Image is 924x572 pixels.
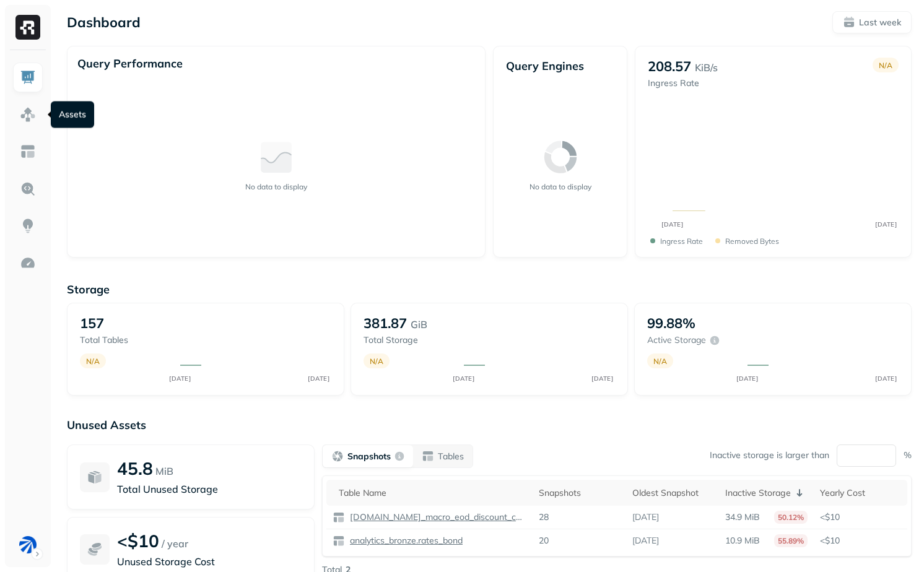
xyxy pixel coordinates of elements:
[632,511,659,523] p: [DATE]
[339,487,526,499] div: Table Name
[539,535,549,547] p: 20
[859,17,901,28] p: Last week
[86,357,100,366] p: N/A
[506,59,614,73] p: Query Engines
[453,375,475,382] tspan: [DATE]
[653,357,667,366] p: N/A
[710,449,829,461] p: Inactive storage is larger than
[774,511,808,524] p: 50.12%
[725,487,791,499] p: Inactive Storage
[725,236,779,246] p: Removed bytes
[879,61,892,70] p: N/A
[660,236,703,246] p: Ingress Rate
[725,535,760,547] p: 10.9 MiB
[648,77,718,89] p: Ingress Rate
[20,255,36,271] img: Optimization
[77,56,183,71] p: Query Performance
[876,220,897,228] tspan: [DATE]
[51,102,94,128] div: Assets
[170,375,191,382] tspan: [DATE]
[438,451,464,462] p: Tables
[117,530,159,552] p: <$10
[364,314,407,332] p: 381.87
[67,14,141,31] p: Dashboard
[347,451,391,462] p: Snapshots
[411,317,427,332] p: GiB
[155,464,173,479] p: MiB
[345,511,526,523] a: [DOMAIN_NAME]_macro_eod_discount_curves
[370,357,383,366] p: N/A
[876,375,897,382] tspan: [DATE]
[333,511,345,524] img: table
[774,534,808,547] p: 55.89%
[364,334,451,346] p: Total storage
[725,511,760,523] p: 34.9 MiB
[647,314,695,332] p: 99.88%
[648,58,691,75] p: 208.57
[67,282,912,297] p: Storage
[820,535,901,547] p: <$10
[20,218,36,234] img: Insights
[20,181,36,197] img: Query Explorer
[347,535,463,547] p: analytics_bronze.rates_bond
[345,535,463,547] a: analytics_bronze.rates_bond
[820,487,901,499] div: Yearly Cost
[695,60,718,75] p: KiB/s
[117,554,302,569] p: Unused Storage Cost
[530,182,591,191] p: No data to display
[632,487,713,499] div: Oldest Snapshot
[347,511,526,523] p: [DOMAIN_NAME]_macro_eod_discount_curves
[539,487,620,499] div: Snapshots
[820,511,901,523] p: <$10
[632,535,659,547] p: [DATE]
[67,418,912,432] p: Unused Assets
[592,375,614,382] tspan: [DATE]
[20,144,36,160] img: Asset Explorer
[162,536,188,551] p: / year
[117,457,153,479] p: 45.8
[117,482,302,496] p: Total Unused Storage
[308,375,330,382] tspan: [DATE]
[80,314,104,332] p: 157
[333,535,345,547] img: table
[737,375,759,382] tspan: [DATE]
[20,69,36,85] img: Dashboard
[904,449,912,461] p: %
[539,511,549,523] p: 28
[15,15,40,40] img: Ryft
[80,334,168,346] p: Total tables
[662,220,684,228] tspan: [DATE]
[832,11,912,33] button: Last week
[245,182,307,191] p: No data to display
[647,334,706,346] p: Active storage
[20,106,36,123] img: Assets
[19,536,37,553] img: BAM Staging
